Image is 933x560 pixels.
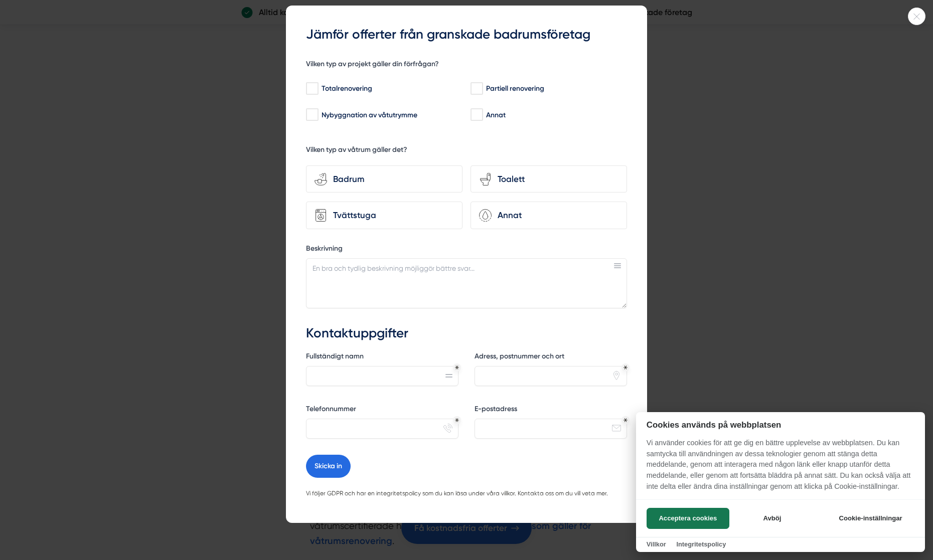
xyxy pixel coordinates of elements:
div: Obligatoriskt [455,418,459,422]
label: Telefonnummer [306,404,458,417]
label: Beskrivning [306,244,627,256]
a: Integritetspolicy [676,540,726,548]
button: Skicka in [306,455,351,478]
h3: Kontaktuppgifter [306,324,627,342]
label: Adress, postnummer och ort [475,351,627,364]
button: Acceptera cookies [647,508,729,529]
p: Vi följer GDPR och har en integritetspolicy som du kan läsa under våra villkor. Kontakta oss om d... [306,489,627,499]
h3: Jämför offerter från granskade badrumsföretag [306,26,627,44]
div: Obligatoriskt [624,418,628,422]
h5: Vilken typ av projekt gäller din förfrågan? [306,59,439,72]
button: Cookie-inställningar [827,508,914,529]
label: Fullständigt namn [306,351,458,364]
input: Totalrenovering [306,84,318,94]
h2: Cookies används på webbplatsen [636,420,925,430]
p: Vi använder cookies för att ge dig en bättre upplevelse av webbplatsen. Du kan samtycka till anvä... [636,438,925,499]
label: E-postadress [475,404,627,417]
a: Villkor [647,540,666,548]
button: Avböj [732,508,812,529]
div: Obligatoriskt [455,365,459,369]
input: Nybyggnation av våtutrymme [306,110,318,120]
h5: Vilken typ av våtrum gäller det? [306,145,407,157]
input: Annat [471,110,482,120]
input: Partiell renovering [471,84,482,94]
div: Obligatoriskt [624,365,628,369]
